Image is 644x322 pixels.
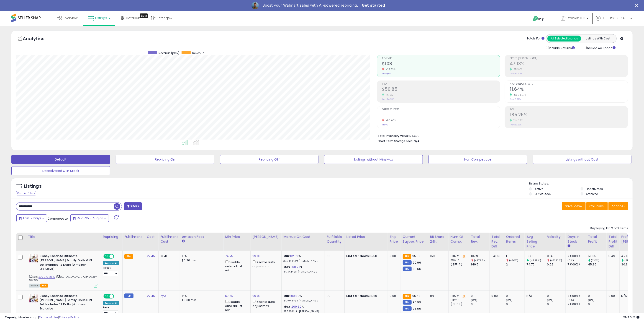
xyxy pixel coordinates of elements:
[588,302,607,306] div: 0
[428,155,527,164] button: Non Competitive
[124,202,142,210] button: Filters
[547,36,581,42] button: All Selected Listings
[103,234,121,239] div: Repricing
[533,155,631,164] button: Listings without Cost
[474,259,487,262] small: (-27.83%)
[283,294,321,302] div: %
[390,254,397,258] div: 0.00
[588,298,595,302] small: (0%)
[506,298,513,302] small: (0%)
[116,155,214,164] button: Repricing On
[580,45,623,50] div: Include Ad Spend
[510,112,628,118] h2: 185.25%
[510,83,628,85] span: Avg. Buybox Share
[103,261,119,265] div: Amazon AI
[568,259,574,262] small: (0%)
[147,254,155,258] a: 27.45
[492,234,502,249] div: Total Rev. Diff.
[527,36,544,41] div: Totals For
[547,234,564,239] div: Velocity
[103,301,119,305] div: Amazon AI
[160,254,176,258] div: 13.41
[512,68,522,71] small: 55.34%
[568,234,584,244] div: Days In Stock
[412,254,421,258] span: 95.58
[568,254,586,258] div: 7 (100%)
[283,299,321,302] p: 44.49% Profit [PERSON_NAME]
[567,16,585,20] span: Ezpickin LLC
[283,265,321,273] div: %
[283,294,290,298] b: Min:
[581,36,615,42] button: Listings With Cost
[547,294,566,298] div: 0
[23,216,41,221] span: Last 7 Days
[510,123,521,126] small: Prev: 82.62%
[29,275,97,282] span: | SKU: B0CDXZMZRJ-25-2025-06-09
[140,13,148,18] div: Tooltip anchor
[16,191,36,195] div: Clear All Filters
[451,302,466,306] div: ( SFP: 1 )
[346,294,384,298] div: $95.60
[590,226,628,231] div: Displaying 1 to 2 of 2 items
[623,315,639,319] span: 2025-09-8 01:11 GMT
[70,214,109,222] button: Aug-25 - Aug-31
[346,254,367,258] b: Listed Price:
[403,234,426,244] div: Current Buybox Price
[430,254,445,258] div: 15%
[39,294,95,312] b: Disney Encanto Ultimate [PERSON_NAME] Family Dolls Gift Set Includes 12 Dolls [Amazon Exclusive]
[586,192,598,196] label: Archived
[39,254,95,272] b: Disney Encanto Ultimate [PERSON_NAME] Family Dolls Gift Set Includes 12 Dolls [Amazon Exclusive]
[283,305,321,313] div: %
[327,234,342,244] div: Fulfillable Quantity
[512,93,526,97] small: 16528.57%
[291,265,300,269] a: 160.77
[327,254,341,258] div: 66
[530,259,541,262] small: (44.35%)
[39,315,58,319] a: Terms of Use
[608,202,628,210] button: Actions
[588,254,607,258] div: 50.85
[384,68,396,71] small: -27.83%
[225,254,233,258] a: 74.75
[602,16,629,20] span: Hi [PERSON_NAME]
[182,234,221,239] div: Amazon Fees
[510,57,628,60] span: Profit [PERSON_NAME]
[382,87,500,93] h2: $50.85
[430,234,447,244] div: BB Share 24h.
[16,214,47,222] button: Last 7 Days
[527,262,545,267] div: 74.75
[48,216,69,221] span: Compared to:
[160,234,178,244] div: Fulfillment Cost
[568,294,586,298] div: 7 (100%)
[506,302,525,306] div: 0
[182,294,220,298] div: 15%
[291,304,301,309] a: 209.62
[635,4,640,7] div: Close
[28,234,99,239] div: Title
[282,233,325,251] th: The percentage added to the cost of goods (COGS) that forms the calculator for Min & Max prices.
[24,183,42,190] h5: Listings
[588,234,605,244] div: Total Profit
[527,254,545,258] div: 107.9
[124,293,133,298] small: FBM
[54,11,81,25] a: Overview
[412,294,421,298] span: 95.58
[547,302,566,306] div: 0
[382,123,388,126] small: Prev: 2
[11,155,110,164] button: Default
[588,262,607,267] div: 45.36
[586,202,608,210] button: Columns
[413,300,421,304] span: 90.99
[104,294,110,298] span: ON
[471,234,488,244] div: Total Rev.
[11,166,110,175] button: Deactivated & In Stock
[451,234,467,244] div: Num of Comp.
[283,234,323,239] div: Markup on Cost
[113,294,121,298] span: OFF
[160,294,166,298] a: N/A
[283,304,291,309] b: Max:
[624,259,636,262] small: (55.34%)
[126,16,140,20] span: DataHub
[124,234,143,239] div: Fulfillment
[283,254,290,258] b: Min:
